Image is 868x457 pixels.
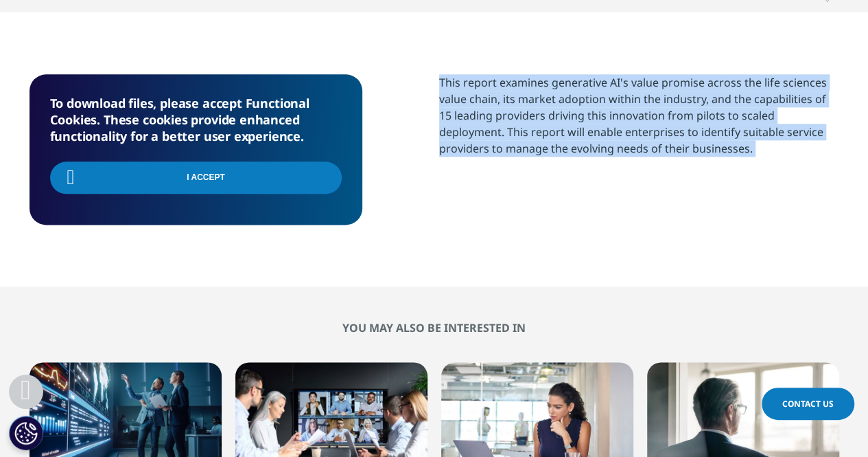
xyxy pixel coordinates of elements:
button: Cookies Settings [9,416,43,450]
a: Contact Us [762,388,854,420]
input: I Accept [50,161,342,194]
h2: You may also be interested in [30,321,839,335]
span: Contact Us [782,398,834,410]
p: This report examines generative AI's value promise across the life sciences value chain, its mark... [439,74,839,167]
h5: To download files, please accept Functional Cookies. These cookies provide enhanced functionality... [50,95,342,144]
